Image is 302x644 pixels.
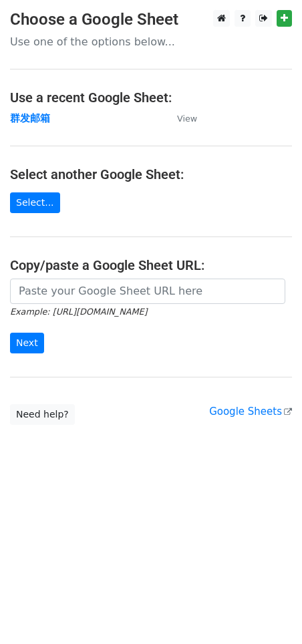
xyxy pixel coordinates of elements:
a: Select... [10,192,60,213]
h4: Use a recent Google Sheet: [10,90,292,106]
h4: Select another Google Sheet: [10,166,292,182]
h3: Choose a Google Sheet [10,10,292,29]
input: Paste your Google Sheet URL here [10,279,285,304]
input: Next [10,333,44,353]
small: Example: [URL][DOMAIN_NAME] [10,307,147,317]
a: 群发邮箱 [10,112,50,124]
a: Need help? [10,404,75,425]
a: Google Sheets [209,406,292,418]
h4: Copy/paste a Google Sheet URL: [10,257,292,273]
a: View [164,112,197,124]
p: Use one of the options below... [10,35,292,49]
small: View [177,114,197,124]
